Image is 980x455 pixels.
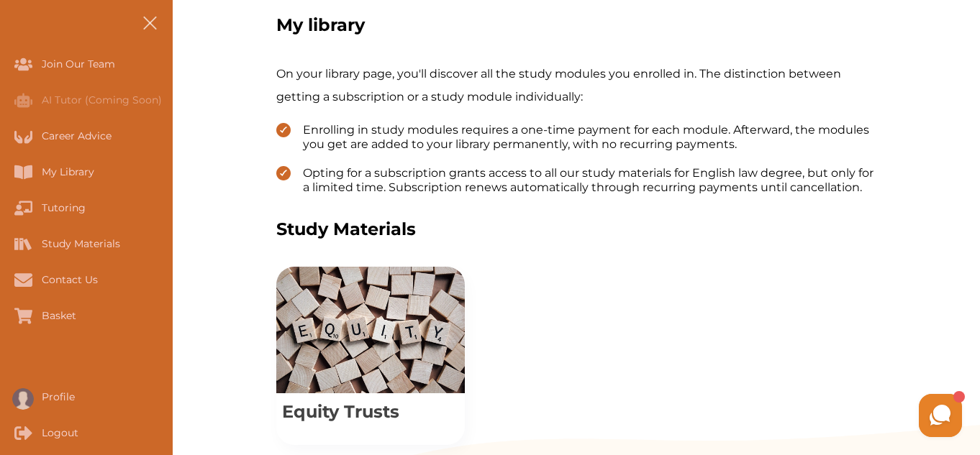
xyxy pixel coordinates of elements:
span: Enrolling in study modules requires a one-time payment for each module. Afterward, the modules yo... [303,123,876,152]
div: View study module: Equity Trusts [276,267,465,445]
img: User profile [12,388,34,410]
h2: My library [276,17,876,34]
p: On your library page, you'll discover all the study modules you enrolled in. The distinction betw... [276,63,876,109]
h3: Study Materials [276,221,876,238]
span: Opting for a subscription grants access to all our study materials for English law degree, but on... [303,166,876,195]
iframe: HelpCrunch [635,390,966,441]
img: Equity Trusts [276,267,465,393]
p: Equity Trusts [276,393,465,431]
